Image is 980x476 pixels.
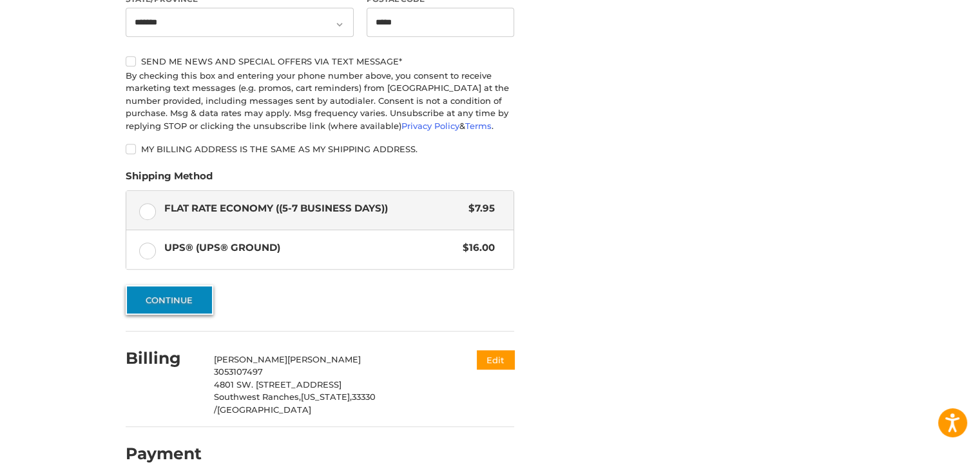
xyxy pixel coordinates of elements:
[217,404,311,415] span: [GEOGRAPHIC_DATA]
[164,241,457,255] span: UPS® (UPS® Ground)
[214,392,301,402] span: Southwest Ranches,
[477,350,514,369] button: Edit
[214,379,341,390] span: 4801 SW. [STREET_ADDRESS]
[214,366,263,377] span: 3053107497
[874,441,980,476] iframe: Google Customer Reviews
[465,121,492,131] a: Terms
[214,354,287,364] span: [PERSON_NAME]
[462,201,495,216] span: $7.95
[456,241,495,255] span: $16.00
[126,348,201,368] h2: Billing
[164,201,463,216] span: Flat Rate Economy ((5-7 Business Days))
[126,444,202,464] h2: Payment
[401,121,459,131] a: Privacy Policy
[214,392,376,415] span: 33330 /
[126,285,213,315] button: Continue
[301,392,352,402] span: [US_STATE],
[126,144,514,154] label: My billing address is the same as my shipping address.
[287,354,361,364] span: [PERSON_NAME]
[126,169,213,190] legend: Shipping Method
[126,70,514,133] div: By checking this box and entering your phone number above, you consent to receive marketing text ...
[126,56,514,66] label: Send me news and special offers via text message*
